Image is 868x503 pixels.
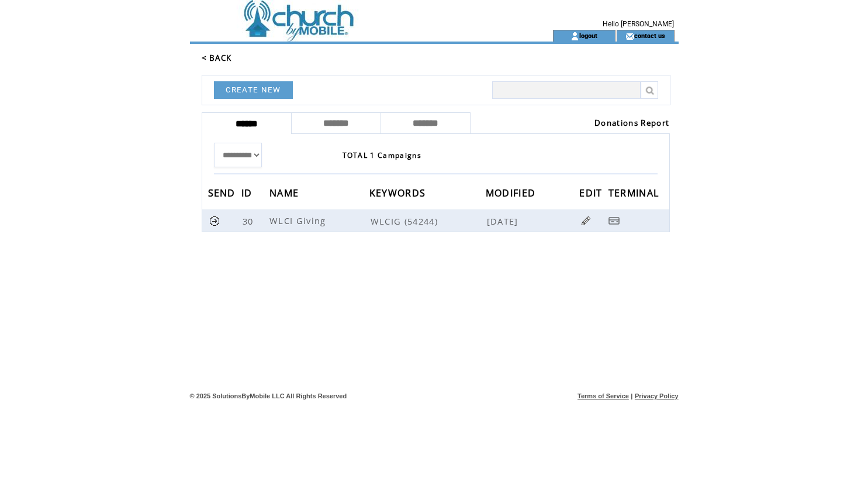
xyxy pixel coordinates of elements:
a: contact us [634,32,665,39]
a: Privacy Policy [635,392,679,399]
a: ID [241,189,255,196]
span: Hello [PERSON_NAME] [603,20,674,28]
span: ID [241,184,255,205]
img: account_icon.gif [570,32,579,41]
span: © 2025 SolutionsByMobile LLC All Rights Reserved [190,392,347,399]
a: logout [579,32,597,39]
a: CREATE NEW [214,81,293,99]
a: NAME [269,189,302,196]
span: [DATE] [487,215,521,227]
img: contact_us_icon.gif [625,32,634,41]
span: EDIT [579,184,605,205]
span: KEYWORDS [369,184,429,205]
span: WLCI Giving [269,215,329,226]
span: TOTAL 1 Campaigns [343,150,422,160]
span: 30 [243,215,257,227]
span: TERMINAL [608,184,662,205]
span: WLCIG (54244) [371,215,485,227]
a: MODIFIED [486,189,539,196]
a: < BACK [202,53,232,63]
span: MODIFIED [486,184,539,205]
a: Terms of Service [577,392,629,399]
span: NAME [269,184,302,205]
span: SEND [208,184,238,205]
a: KEYWORDS [369,189,429,196]
a: Donations Report [594,118,669,128]
span: | [631,392,632,399]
